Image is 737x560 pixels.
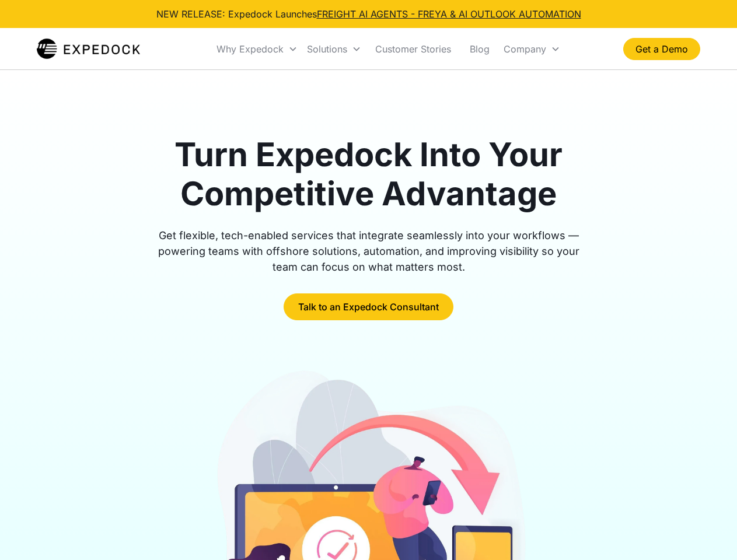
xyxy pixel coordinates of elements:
[679,504,737,560] iframe: Chat Widget
[37,37,140,61] a: home
[317,8,581,20] a: FREIGHT AI AGENTS - FREYA & AI OUTLOOK AUTOMATION
[307,43,347,55] div: Solutions
[145,135,593,213] h1: Turn Expedock Into Your Competitive Advantage
[37,37,140,61] img: Expedock Logo
[366,29,460,69] a: Customer Stories
[504,43,546,55] div: Company
[499,29,565,69] div: Company
[623,38,700,60] a: Get a Demo
[212,29,302,69] div: Why Expedock
[216,43,284,55] div: Why Expedock
[284,293,453,320] a: Talk to an Expedock Consultant
[156,7,581,21] div: NEW RELEASE: Expedock Launches
[145,228,593,275] div: Get flexible, tech-enabled services that integrate seamlessly into your workflows — powering team...
[460,29,499,69] a: Blog
[302,29,366,69] div: Solutions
